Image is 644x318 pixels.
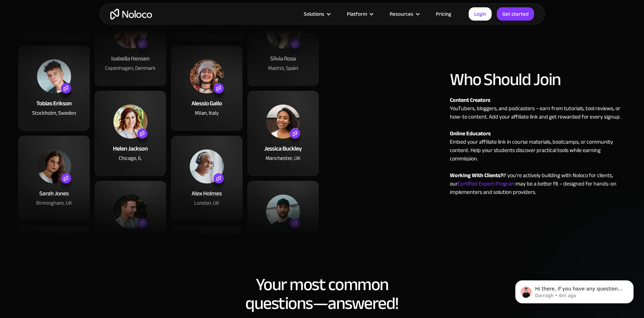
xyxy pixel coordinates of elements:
[450,170,503,181] strong: Working With Clients?
[295,9,338,18] div: Solutions
[497,7,534,21] a: Get started
[450,70,626,89] h2: Who Should Join
[450,95,490,105] strong: Content Creators ‍
[427,9,460,18] a: Pricing
[338,9,381,18] div: Platform
[505,266,644,315] iframe: Intercom notifications message
[110,9,152,20] a: home
[381,9,427,18] div: Resources
[450,96,626,196] div: YouTubers, bloggers, and podcasters – earn from tutorials, tool reviews, or how-to content. Add y...
[304,9,324,18] div: Solutions
[458,179,516,189] a: Certified Expert Program
[469,7,492,21] a: Login
[450,128,491,139] strong: Online Educators
[347,9,367,18] div: Platform
[390,9,413,18] div: Resources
